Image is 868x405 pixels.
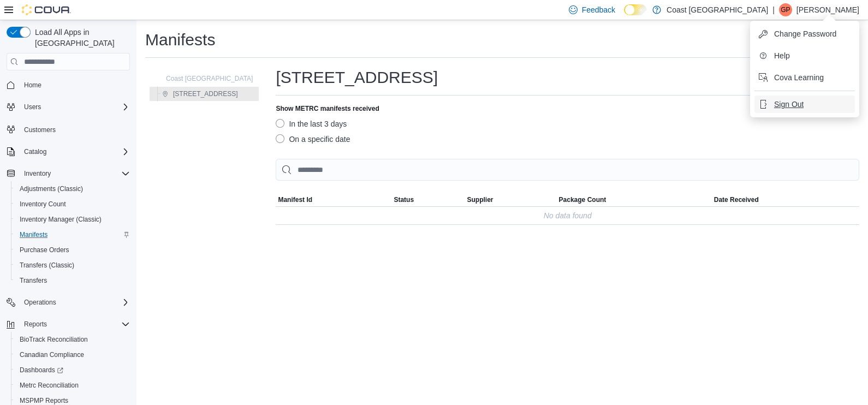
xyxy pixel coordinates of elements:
[11,362,134,378] a: Dashboards
[22,4,71,15] img: Cova
[24,169,51,178] span: Inventory
[24,81,41,90] span: Home
[20,366,63,374] span: Dashboards
[20,350,84,359] span: Canadian Compliance
[394,195,414,204] span: Status
[15,259,79,272] a: Transfers (Classic)
[20,215,102,224] span: Inventory Manager (Classic)
[754,47,855,64] button: Help
[24,298,56,307] span: Operations
[774,50,790,61] span: Help
[173,90,238,98] span: [STREET_ADDRESS]
[20,184,83,193] span: Adjustments (Classic)
[20,296,130,309] span: Operations
[2,121,134,137] button: Customers
[624,15,625,16] span: Dark Mode
[276,67,438,88] h1: [STREET_ADDRESS]
[779,3,792,16] div: Gina Pepe
[15,213,130,226] span: Inventory Manager (Classic)
[31,27,130,49] span: Load All Apps in [GEOGRAPHIC_DATA]
[20,78,130,92] span: Home
[24,126,56,134] span: Customers
[20,122,130,136] span: Customers
[20,145,130,158] span: Catalog
[20,318,130,331] span: Reports
[20,145,51,158] button: Catalog
[158,87,242,100] button: [STREET_ADDRESS]
[276,104,379,113] label: Show METRC manifests received
[15,243,130,257] span: Purchase Orders
[15,182,87,195] a: Adjustments (Classic)
[20,276,47,285] span: Transfers
[20,167,130,180] span: Inventory
[467,195,494,204] span: Supplier
[20,230,47,239] span: Manifests
[15,182,130,195] span: Adjustments (Classic)
[11,332,134,347] button: BioTrack Reconciliation
[20,246,69,254] span: Purchase Orders
[15,364,68,377] a: Dashboards
[15,243,74,257] a: Purchase Orders
[24,320,47,329] span: Reports
[667,3,768,16] p: Coast [GEOGRAPHIC_DATA]
[11,378,134,393] button: Metrc Reconciliation
[20,396,68,405] span: MSPMP Reports
[624,4,647,16] input: Dark Mode
[20,261,74,270] span: Transfers (Classic)
[15,274,51,287] a: Transfers
[796,3,859,16] p: [PERSON_NAME]
[20,381,79,390] span: Metrc Reconciliation
[15,213,106,226] a: Inventory Manager (Classic)
[15,333,92,346] a: BioTrack Reconciliation
[24,103,41,111] span: Users
[772,3,775,16] p: |
[774,72,824,83] span: Cova Learning
[20,335,88,344] span: BioTrack Reconciliation
[754,69,855,86] button: Cova Learning
[774,28,836,39] span: Change Password
[276,117,347,130] label: In the last 3 days
[15,274,130,287] span: Transfers
[15,333,130,346] span: BioTrack Reconciliation
[20,123,60,136] a: Customers
[781,3,790,16] span: GP
[20,318,51,331] button: Reports
[20,100,45,114] button: Users
[15,228,52,241] a: Manifests
[559,195,607,204] span: Package Count
[544,209,592,222] div: No data found
[278,195,312,204] span: Manifest Id
[15,348,88,361] a: Canadian Compliance
[11,273,134,288] button: Transfers
[2,166,134,181] button: Inventory
[754,25,855,43] button: Change Password
[11,227,134,242] button: Manifests
[20,100,130,114] span: Users
[276,159,859,181] input: This is a search bar. As you type, the results lower in the page will automatically filter.
[11,181,134,196] button: Adjustments (Classic)
[15,198,70,211] a: Inventory Count
[754,96,855,113] button: Sign Out
[15,348,130,361] span: Canadian Compliance
[582,4,615,15] span: Feedback
[15,379,130,392] span: Metrc Reconciliation
[276,133,350,146] label: On a specific date
[166,74,253,83] span: Coast [GEOGRAPHIC_DATA]
[11,242,134,258] button: Purchase Orders
[714,195,759,204] span: Date Received
[2,295,134,310] button: Operations
[11,212,134,227] button: Inventory Manager (Classic)
[20,79,46,92] a: Home
[20,296,61,309] button: Operations
[11,196,134,212] button: Inventory Count
[2,77,134,93] button: Home
[151,72,257,85] button: Coast [GEOGRAPHIC_DATA]
[2,317,134,332] button: Reports
[15,364,130,377] span: Dashboards
[20,200,66,209] span: Inventory Count
[20,167,55,180] button: Inventory
[15,259,130,272] span: Transfers (Classic)
[774,99,804,110] span: Sign Out
[11,258,134,273] button: Transfers (Classic)
[2,144,134,159] button: Catalog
